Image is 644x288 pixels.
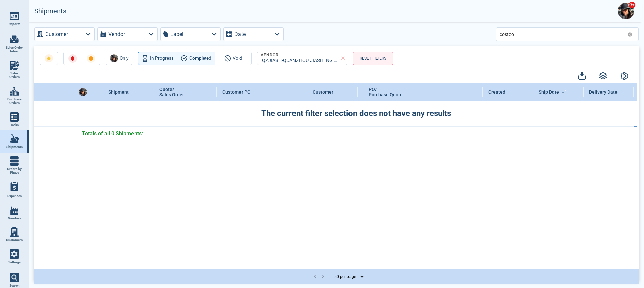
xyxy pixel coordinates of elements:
span: Shipment [108,89,129,95]
button: Completed [177,52,215,65]
span: Shipments [6,145,23,149]
span: Quote/ Sales Order [159,87,184,97]
span: Customer [313,89,333,95]
span: Purchase Orders [5,97,23,105]
span: PO/ Purchase Quote [369,87,403,97]
span: Created [488,89,505,95]
span: Vendors [8,216,21,220]
img: menu_icon [10,11,19,21]
span: Delivery Date [589,89,618,95]
label: Date [234,30,246,39]
span: Completed [189,54,211,62]
span: Expenses [7,194,22,198]
span: Ship Date [539,89,559,95]
img: menu_icon [10,87,19,96]
img: menu_icon [10,206,19,215]
img: Avatar [618,3,634,19]
img: menu_icon [10,156,19,166]
span: Settings [8,260,21,264]
span: Orders by Phase [5,167,23,175]
span: Customers [6,238,23,242]
img: menu_icon [10,227,19,237]
button: RESET FILTERS [353,52,393,65]
span: Totals of all 0 Shipments: [82,130,143,138]
legend: Vendor [260,53,279,58]
button: Void [215,52,252,65]
span: Sales Orders [5,71,23,79]
input: Search for shipment or PO, Sales Order, BOL, Container, Etc. [500,29,625,39]
span: Tasks [10,123,19,127]
label: Customer [45,30,68,39]
img: menu_icon [10,61,19,70]
nav: pagination navigation [311,272,327,281]
span: Sales Order Inbox [5,46,23,53]
button: In Progress [138,52,177,65]
span: Reports [9,22,20,26]
img: menu_icon [10,112,19,122]
span: Only [120,54,128,62]
span: Search [9,284,20,288]
img: menu_icon [10,249,19,259]
span: 9+ [628,2,636,8]
span: Void [233,54,242,62]
img: Avatar [79,88,87,96]
img: menu_icon [10,134,19,143]
label: Label [170,30,183,39]
button: Label [160,27,221,41]
label: Vendor [108,30,125,39]
button: Date [223,27,284,41]
div: QZJIASH-QUANZHOU JIASHENG METAL & PLASTIC PRODUCTS CO. LTD. [260,58,342,64]
button: AvatarOnly [106,52,132,65]
span: In Progress [150,54,174,62]
h2: Shipments [34,7,66,15]
span: Customer PO [222,89,251,95]
img: Avatar [110,54,118,62]
button: Vendor [97,27,158,41]
button: Customer [34,27,95,41]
